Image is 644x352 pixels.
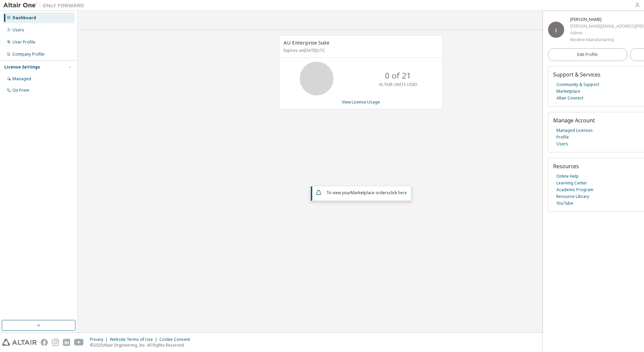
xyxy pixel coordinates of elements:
div: On Prem [12,88,29,93]
a: Marketplace [556,88,580,95]
img: altair_logo.svg [2,339,37,346]
span: Edit Profile [577,52,598,57]
span: AU Enterprise Suite [284,39,329,46]
a: Profile [556,134,569,141]
p: Expires on [DATE] UTC [284,48,437,53]
span: Support & Services [553,71,601,78]
p: ALTAIR UNITS USED [379,82,417,87]
div: Website Terms of Use [110,337,159,342]
span: Manage Account [553,117,595,124]
img: instagram.svg [52,339,59,346]
a: Resource Library [556,193,589,200]
a: Users [556,141,568,147]
div: Company Profile [12,52,44,57]
img: linkedin.svg [63,339,70,346]
span: Resources [553,163,579,170]
div: Managed [12,76,31,82]
em: Marketplace orders [351,190,389,196]
div: Privacy [90,337,110,342]
a: Edit Profile [548,48,627,61]
div: User Profile [12,39,35,45]
div: Dashboard [12,15,36,21]
a: Online Help [556,173,579,180]
img: youtube.svg [74,339,84,346]
img: Altair One [3,2,88,9]
p: 0 of 21 [385,70,411,81]
a: here [398,190,407,196]
div: Users [12,27,24,33]
a: Altair Connect [556,95,583,101]
a: Community & Support [556,81,599,88]
span: J [555,27,557,33]
div: Cookie Consent [159,337,194,342]
a: Managed Licenses [556,127,593,134]
a: Learning Center [556,180,587,186]
p: © 2025 Altair Engineering, Inc. All Rights Reserved. [90,342,194,348]
a: View License Usage [342,99,380,105]
div: License Settings [4,64,40,70]
span: To view your click [326,190,407,196]
img: facebook.svg [41,339,48,346]
a: YouTube [556,200,573,207]
a: Academic Program [556,186,593,193]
